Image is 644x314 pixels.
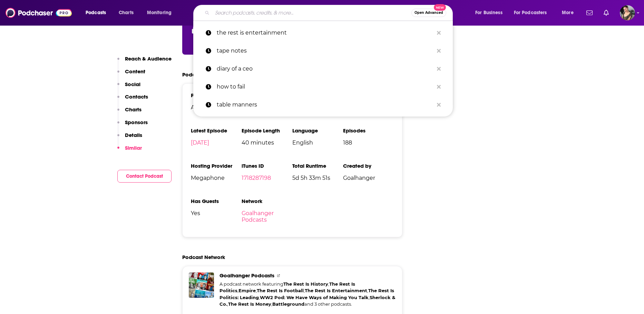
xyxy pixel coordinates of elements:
[242,210,274,223] a: Goalhanger Podcasts
[117,93,148,106] button: Contacts
[242,139,292,146] span: 40 minutes
[256,288,257,293] span: ,
[189,273,214,298] a: Goalhanger Podcasts
[182,71,222,78] h2: Podcast Details
[81,7,115,18] button: open menu
[117,132,142,145] button: Details
[219,273,280,279] a: Goalhanger Podcasts
[292,163,343,169] h3: Total Runtime
[125,106,142,113] p: Charts
[584,7,595,19] a: Show notifications dropdown
[414,11,443,15] span: Open Advanced
[292,127,343,134] h3: Language
[434,4,446,11] span: New
[200,5,459,21] div: Search podcasts, credits, & more...
[125,145,142,151] p: Similar
[114,7,138,18] a: Charts
[207,271,218,282] img: Empire
[182,254,225,260] h2: Podcast Network
[186,278,197,289] img: The Rest Is Football
[601,7,612,19] a: Show notifications dropdown
[260,295,369,300] a: WW2 Pod: We Have Ways of Making You Talk
[117,106,142,119] button: Charts
[272,301,304,307] a: Battleground
[242,198,292,204] h3: Network
[328,281,329,287] span: ,
[187,268,199,279] img: The Rest Is History
[257,288,304,293] a: The Rest Is Football
[125,55,172,62] p: Reach & Audience
[369,295,370,300] span: ,
[117,145,142,157] button: Similar
[191,175,242,181] span: Megaphone
[119,8,134,18] span: Charts
[304,288,305,293] span: ,
[228,301,271,307] a: The Rest Is Money
[242,175,271,181] a: 1718287198
[343,163,394,169] h3: Created by
[191,92,242,99] h3: Podcast Status
[283,281,328,287] a: The Rest Is History
[217,60,433,78] p: diary of a ceo
[411,9,446,17] button: Open AdvancedNew
[196,279,207,290] img: The Rest Is Entertainment
[194,289,205,301] img: Sherlock & Co.
[219,281,396,308] div: A podcast network featuring and 3 other podcasts.
[227,301,228,307] span: ,
[191,210,242,216] span: Yes
[184,288,195,299] img: WW2 Pod: We Have Ways of Making You Talk
[193,96,453,114] a: table manners
[292,175,343,181] span: 5d 5h 33m 51s
[147,8,172,18] span: Monitoring
[117,55,172,68] button: Reach & Audience
[191,139,209,146] a: [DATE]
[125,68,145,75] p: Content
[217,96,433,114] p: table manners
[117,170,172,183] button: Contact Podcast
[197,269,208,280] img: The Rest Is Politics
[125,93,148,100] p: Contacts
[86,8,106,18] span: Podcasts
[470,7,511,18] button: open menu
[191,104,242,111] div: Active
[117,81,140,94] button: Social
[367,288,368,293] span: ,
[343,175,394,181] span: Goalhanger
[562,8,574,18] span: More
[557,7,582,18] button: open menu
[514,8,547,18] span: For Podcasters
[620,5,635,20] button: Show profile menu
[292,139,343,146] span: English
[509,7,557,18] button: open menu
[271,301,272,307] span: ,
[259,295,260,300] span: ,
[125,119,148,126] p: Sponsors
[217,24,433,42] p: the rest is entertainment
[620,5,635,20] span: Logged in as Flossie22
[191,163,242,169] h3: Hosting Provider
[305,288,367,293] a: The Rest Is Entertainment
[204,291,215,302] img: The Rest Is Money
[242,163,292,169] h3: iTunes ID
[242,127,292,134] h3: Episode Length
[217,78,433,96] p: how to fail
[193,60,453,78] a: diary of a ceo
[238,288,256,293] a: Empire
[191,127,242,134] h3: Latest Episode
[217,42,433,60] p: tape notes
[125,81,140,87] p: Social
[212,7,411,18] input: Search podcasts, credits, & more...
[219,288,394,300] a: The Rest Is Politics: Leading
[206,281,217,292] img: The Rest Is Politics: Leading
[193,42,453,60] a: tape notes
[343,127,394,134] h3: Episodes
[193,24,453,42] a: the rest is entertainment
[191,198,242,204] h3: Has Guests
[475,8,502,18] span: For Business
[125,132,142,138] p: Details
[343,139,394,146] span: 188
[193,78,453,96] a: how to fail
[6,6,72,19] img: Podchaser - Follow, Share and Rate Podcasts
